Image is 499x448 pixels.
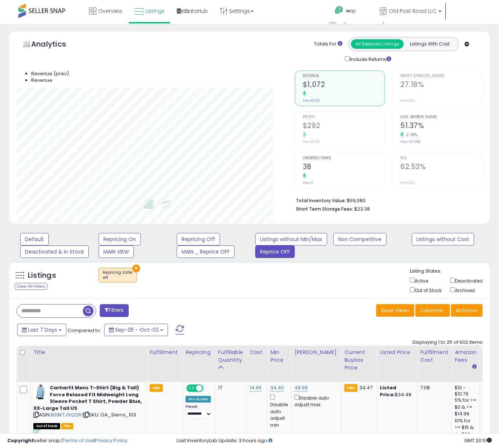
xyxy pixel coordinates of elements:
[99,245,134,258] button: MAIN VIEW
[303,74,385,78] span: Revenue
[33,423,60,429] span: All listings that are currently out of stock and unavailable for purchase on Amazon
[177,437,492,444] div: Last InventoryLab Update: 3 hours ago.
[31,70,69,77] span: Revenue (prev)
[455,385,477,397] div: $10 - $10.76
[104,324,168,336] button: Sep-26 - Oct-02
[400,74,482,78] span: Profit [PERSON_NAME]
[351,39,404,49] button: All Selected Listings
[31,39,80,51] h5: Analytics
[33,384,142,412] b: Carhartt Mens T-Shirt (Big & Tall) Force Relaxed Fit Midweight Long Sleeve Pocket T Shirt, Powder...
[451,304,483,317] button: Actions
[63,437,94,444] a: Terms of Use
[7,437,34,444] strong: Copyright
[403,39,456,49] button: Listings With Cost
[186,349,212,356] div: Repricing
[359,384,373,391] span: 34.47
[380,384,396,398] b: Listed Price:
[132,265,140,272] button: ×
[303,98,320,103] small: Prev: $0.00
[412,233,474,245] button: Listings without Cost
[415,304,450,317] button: Columns
[344,349,374,372] div: Current Buybox Price
[389,7,436,15] span: Old Post Road LLC
[294,393,338,408] div: Disable auto adjust max
[82,411,136,418] span: | SKU: OA_Sierra_103
[150,349,179,356] div: Fulfillment
[400,121,482,131] h2: 51.37%
[186,404,212,419] div: Preset:
[303,163,385,172] h2: 38
[415,287,441,294] label: Out of Stock
[15,283,47,290] div: Clear All Filters
[33,412,143,429] div: ASIN:
[303,156,385,160] span: Ordered Items
[255,233,327,245] button: Listings without Min/Max
[346,8,356,14] span: Help
[344,384,357,392] small: FBA
[270,393,288,429] div: Disable auto adjust min
[303,80,385,90] h2: $1,072
[28,326,57,334] span: Last 7 Days
[255,245,295,258] button: Reprice OFF
[100,304,128,317] button: Filters
[185,7,208,15] span: DataHub
[400,139,421,144] small: Prev: 49.98%
[455,287,475,294] label: Archived
[420,307,443,314] span: Columns
[404,132,418,138] small: 2.78%
[177,233,220,245] button: Repricing Off
[103,270,133,281] span: Repricing state :
[455,418,477,438] div: 10% for >= $15 & <= $20
[400,115,482,119] span: Avg. Buybox Share
[150,384,163,392] small: FBA
[186,396,211,403] div: Win BuyBox
[28,270,56,281] h5: Listings
[400,80,482,90] h2: 27.18%
[420,349,448,364] div: Fulfillment Cost
[400,181,415,185] small: Prev: N/A
[202,385,214,391] span: OFF
[400,156,482,160] span: ROI
[455,349,477,364] div: Amazon Fees
[296,196,477,204] li: $69,080
[146,7,165,15] span: Listings
[218,385,243,391] div: 17
[95,437,127,444] a: Privacy Policy
[380,349,414,356] div: Listed Price
[296,206,353,212] b: Short Term Storage Fees:
[376,304,414,317] button: Save View
[115,326,159,334] span: Sep-26 - Oct-02
[380,385,414,398] div: $34.48
[314,41,342,48] div: Totals For
[329,22,390,37] a: Hi [PERSON_NAME]
[20,233,49,245] button: Default
[472,364,477,371] small: Amazon Fees.
[340,55,408,63] div: Include Returns
[250,384,261,391] a: 14.99
[333,233,386,245] button: Non Competitive
[270,349,288,364] div: Min Price
[410,268,490,275] p: Listing States:
[294,349,338,356] div: [PERSON_NAME]
[20,245,89,258] button: Deactivated & In Stock
[455,278,483,284] label: Deactivated
[303,121,385,131] h2: $292
[7,437,127,444] div: seller snap | |
[303,115,385,119] span: Profit
[400,163,482,172] h2: 62.53%
[177,245,235,258] button: MAIN _ Reprice OFF
[303,181,313,185] small: Prev: 0
[31,77,52,84] span: Revenue
[338,22,385,29] span: Hi [PERSON_NAME]
[103,275,133,280] div: off
[354,205,370,212] span: $23.38
[415,278,428,284] label: Active
[455,397,477,418] div: 5% for >= $0 & <= $14.99
[334,6,344,15] i: Get Help
[67,327,101,334] span: Compared to:
[400,98,415,103] small: Prev: N/A
[464,437,492,444] span: 2025-10-10 20:51 GMT
[17,324,66,336] button: Last 7 Days
[296,197,346,204] b: Total Inventory Value:
[250,349,264,356] div: Cost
